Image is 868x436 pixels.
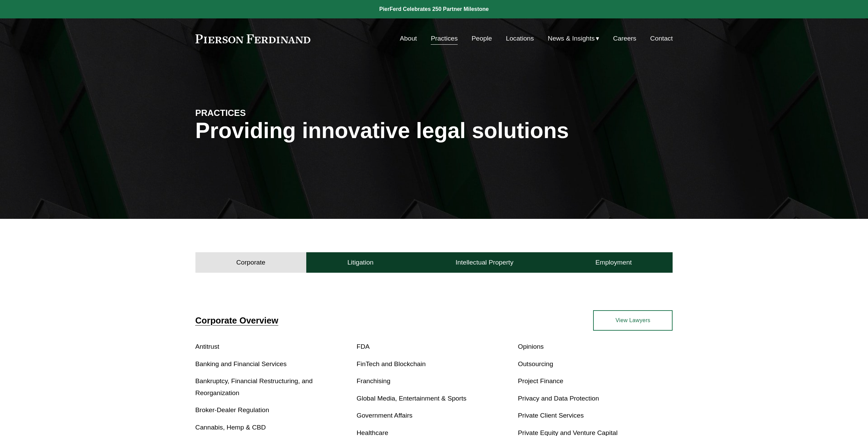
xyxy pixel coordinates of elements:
[195,107,315,118] h4: PRACTICES
[518,395,599,402] a: Privacy and Data Protection
[593,310,673,331] a: View Lawyers
[431,32,458,45] a: Practices
[518,343,544,350] a: Opinions
[195,360,287,367] a: Banking and Financial Services
[472,32,492,45] a: People
[357,343,370,350] a: FDA
[357,360,426,367] a: FinTech and Blockchain
[595,258,632,267] h4: Employment
[195,316,278,325] a: Corporate Overview
[195,118,673,143] h1: Providing innovative legal solutions
[347,258,373,267] h4: Litigation
[456,258,514,267] h4: Intellectual Property
[518,360,553,367] a: Outsourcing
[400,32,417,45] a: About
[195,424,266,431] a: Cannabis, Hemp & CBD
[236,258,265,267] h4: Corporate
[548,32,599,45] a: folder dropdown
[518,412,584,419] a: Private Client Services
[357,412,413,419] a: Government Affairs
[357,377,391,385] a: Franchising
[195,343,219,350] a: Antitrust
[650,32,673,45] a: Contact
[195,377,313,396] a: Bankruptcy, Financial Restructuring, and Reorganization
[195,406,269,414] a: Broker-Dealer Regulation
[613,32,636,45] a: Careers
[357,395,467,402] a: Global Media, Entertainment & Sports
[548,33,595,45] span: News & Insights
[506,32,534,45] a: Locations
[518,377,563,385] a: Project Finance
